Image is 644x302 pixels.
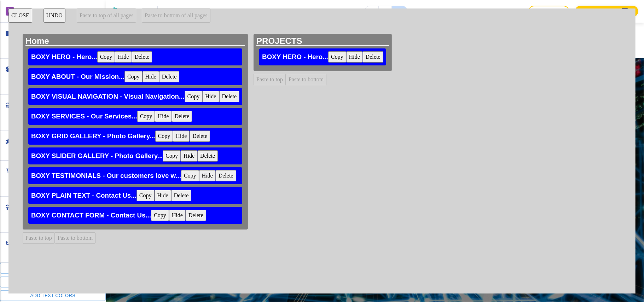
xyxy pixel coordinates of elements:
h3: BOXY CONTACT FORM - Contact Us... [31,212,151,219]
h3: Need help? [501,8,523,14]
h3: BOXY PLAIN TEXT - Contact Us... [31,192,137,199]
button: Paste to top [23,232,55,244]
button: Delete [190,130,210,142]
button: Delete [216,170,236,181]
button: Copy [155,130,173,142]
button: Copy [151,210,169,221]
button: Hide [169,210,186,221]
button: Hide [115,51,132,63]
button: Copy [328,51,346,63]
button: Delete [172,111,192,122]
button: Hide [155,190,171,201]
button: Paste to top [254,74,286,85]
button: Delete [171,190,192,201]
button: Copy [163,150,181,162]
button: Copy [185,91,203,102]
button: Hide [202,91,219,102]
h3: BOXY HERO - Hero... [262,54,328,60]
button: Copy [137,190,155,201]
button: Paste to bottom [55,232,96,244]
button: Delete [219,91,240,102]
button: Back to Preview [575,6,638,17]
button: Hide [155,111,172,122]
p: Back to Preview [584,8,616,14]
button: Hide [181,150,197,162]
h3: BOXY TESTIMONIALS - Our customers love w... [31,173,181,179]
button: Paste to top of all pages [77,8,136,23]
button: fvuilleumier77 [112,6,189,17]
button: Delete [159,71,180,82]
img: editor icon [6,7,14,16]
h3: BOXY HERO - Hero... [31,54,97,60]
button: Paste to bottom [286,74,327,85]
button: Delete [186,210,206,221]
button: Delete [197,150,218,162]
button: UNDO [43,8,65,23]
h3: BOXY SERVICES - Our Services... [31,113,137,120]
h2: Home [25,37,245,45]
button: Save Draft [528,6,569,17]
h3: BOXY SLIDER GALLERY - Photo Gallery... [31,153,163,159]
button: Delete [363,51,383,63]
h2: Website Editor [17,7,56,16]
p: Save Draft [538,8,560,14]
button: Hide [173,130,190,142]
button: Hide [199,170,216,181]
h3: BOXY VISUAL NAVIGATION - Visual Navigation... [31,93,185,100]
h3: fvuilleumier77 [161,8,189,14]
button: Copy [181,170,199,181]
h2: PROJECTS [256,37,389,45]
button: Hide [143,71,159,82]
button: Hide [346,51,363,63]
h3: BOXY GRID GALLERY - Photo Gallery... [31,133,155,140]
button: Paste to bottom of all pages [142,8,210,23]
button: Delete [132,51,152,63]
button: Copy [97,51,115,63]
h3: BOXY ABOUT - Our Mission... [31,74,124,80]
button: CLOSE [8,8,32,23]
img: Bizwise Logo [112,7,154,16]
button: Copy [137,111,155,122]
button: Copy [124,71,143,82]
